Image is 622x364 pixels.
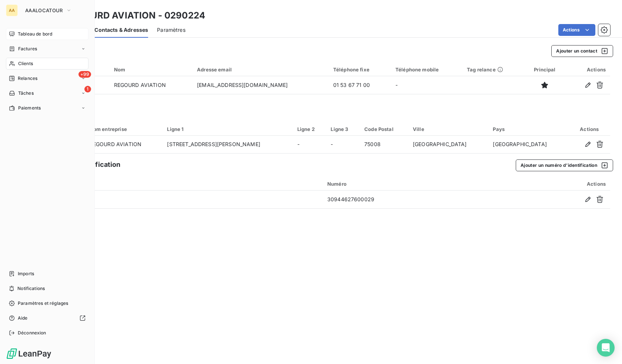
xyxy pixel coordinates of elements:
div: Nom [114,67,188,73]
span: Contacts & Adresses [94,26,148,34]
td: [STREET_ADDRESS][PERSON_NAME] [163,136,292,154]
div: Nom entreprise [90,126,158,132]
td: REGOURD AVIATION [110,76,193,94]
div: Adresse email [197,67,324,73]
div: Ligne 1 [167,126,288,132]
span: AAALOCATOUR [25,7,63,13]
td: - [293,136,327,154]
a: Aide [6,312,88,324]
span: Clients [18,60,33,67]
td: 01 53 67 71 00 [329,76,391,94]
h3: REGOURD AVIATION - 0290224 [65,9,205,22]
span: Factures [18,45,37,52]
span: Paramètres et réglages [18,300,68,307]
div: Ligne 2 [297,126,322,132]
div: Actions [509,181,606,187]
div: Type [40,181,318,187]
span: Tâches [18,90,34,97]
div: Code Postal [364,126,404,132]
button: Actions [558,24,595,36]
div: AA [6,4,18,16]
td: 75008 [360,136,408,154]
td: REGOURD AVIATION [85,136,163,154]
span: 1 [84,86,91,92]
div: Numéro [327,181,500,187]
img: Logo LeanPay [6,348,52,360]
td: 30944627600029 [323,191,504,208]
div: Actions [573,126,606,132]
span: Aide [18,315,28,321]
div: Téléphone mobile [395,67,458,73]
span: Relances [18,75,37,82]
span: +99 [78,71,91,78]
div: Ville [413,126,484,132]
td: [GEOGRAPHIC_DATA] [408,136,488,154]
td: [EMAIL_ADDRESS][DOMAIN_NAME] [193,76,329,94]
span: Imports [18,270,34,277]
td: - [391,76,462,94]
div: Téléphone fixe [333,67,387,73]
span: Paiements [18,105,41,111]
div: Principal [528,67,561,73]
div: Ligne 3 [331,126,355,132]
span: Notifications [17,285,45,292]
td: SIRET [36,191,323,208]
div: Pays [493,126,564,132]
div: Tag relance [467,67,519,73]
td: - [326,136,360,154]
button: Ajouter un contact [551,45,613,57]
td: [GEOGRAPHIC_DATA] [488,136,568,154]
div: Open Intercom Messenger [597,339,615,357]
div: Actions [570,67,606,73]
button: Ajouter un numéro d’identification [516,159,613,171]
span: Paramètres [157,26,185,34]
span: Tableau de bord [18,31,52,37]
span: Déconnexion [18,330,46,336]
